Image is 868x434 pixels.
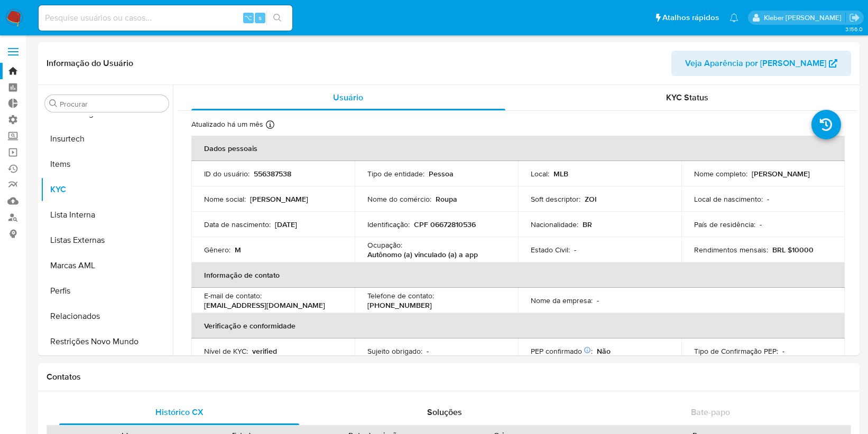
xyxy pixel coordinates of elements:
p: Tipo de entidade : [367,169,424,178]
p: Telefone de contato : [367,291,434,300]
p: Autônomo (a) vinculado (a) a app [367,250,478,259]
p: Data de nascimento : [204,220,271,229]
th: Dados pessoais [191,136,845,161]
p: verified [252,346,277,356]
p: - [574,245,576,254]
p: Não [597,346,611,356]
p: - [782,346,784,356]
button: Insurtech [41,126,173,152]
button: Procurar [49,99,58,108]
button: Items [41,152,173,177]
p: 556387538 [254,169,291,178]
p: - [767,194,769,204]
p: ID do usuário : [204,169,250,178]
button: Perfis [41,278,173,304]
th: Informação de contato [191,262,845,288]
a: Notificações [730,13,738,22]
span: Veja Aparência por [PERSON_NAME] [685,51,826,76]
p: PEP confirmado : [531,346,593,356]
p: Tipo de Confirmação PEP : [694,346,778,356]
p: [DATE] [275,220,297,229]
span: Bate-papo [691,406,730,418]
button: Veja Aparência por [PERSON_NAME] [671,51,851,76]
p: Ocupação : [367,240,402,250]
p: CPF 06672810536 [414,220,476,229]
p: BRL $10000 [772,245,814,254]
button: Restrições Novo Mundo [41,329,173,354]
button: search-icon [266,11,288,25]
p: Atualizado há um mês [191,119,263,129]
button: Marcas AML [41,253,173,278]
p: Nome da empresa : [531,296,593,305]
p: [PHONE_NUMBER] [367,300,432,310]
p: Nome social : [204,194,246,204]
p: Identificação : [367,220,410,229]
h1: Contatos [47,372,851,382]
p: Roupa [436,194,457,204]
p: Rendimentos mensais : [694,245,768,254]
p: kleber.bueno@mercadolivre.com [764,13,845,23]
p: MLB [553,169,568,178]
p: Pessoa [429,169,454,178]
p: Nacionalidade : [531,220,578,229]
p: Local : [531,169,549,178]
span: ⌥ [244,13,252,23]
p: Nome completo : [694,169,747,178]
p: Soft descriptor : [531,194,580,204]
h1: Informação do Usuário [47,58,133,69]
span: Atalhos rápidos [662,12,719,23]
button: KYC [41,177,173,202]
span: Histórico CX [155,406,204,418]
p: - [760,220,762,229]
input: Pesquise usuários ou casos... [39,11,292,25]
p: Local de nascimento : [694,194,763,204]
p: [PERSON_NAME] [752,169,810,178]
p: Nome do comércio : [367,194,431,204]
p: País de residência : [694,220,755,229]
p: Estado Civil : [531,245,570,254]
span: Usuário [333,91,363,103]
p: Gênero : [204,245,230,254]
button: Relacionados [41,304,173,329]
span: Soluções [427,406,462,418]
p: - [597,296,599,305]
p: Sujeito obrigado : [367,346,422,356]
p: ZOI [585,194,597,204]
p: [EMAIL_ADDRESS][DOMAIN_NAME] [204,300,325,310]
a: Sair [849,12,860,23]
th: Verificação e conformidade [191,313,845,338]
button: Listas Externas [41,228,173,253]
p: E-mail de contato : [204,291,262,300]
span: KYC Status [666,91,708,103]
span: s [258,13,262,23]
button: Lista Interna [41,202,173,228]
p: M [235,245,241,254]
p: Nível de KYC : [204,346,248,356]
p: [PERSON_NAME] [250,194,308,204]
p: BR [583,220,592,229]
p: - [427,346,429,356]
input: Procurar [60,99,164,109]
